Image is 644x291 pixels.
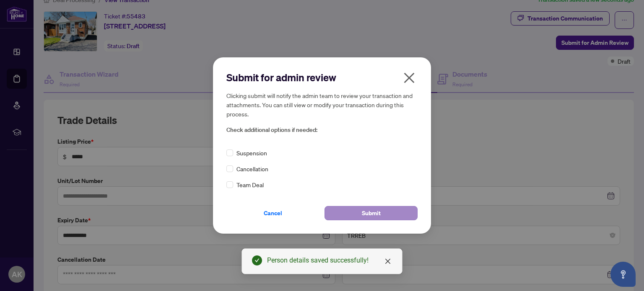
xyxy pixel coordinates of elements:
[402,71,416,85] span: close
[252,255,262,265] span: check-circle
[383,257,392,266] a: Close
[267,255,392,265] div: Person details saved successfully!
[236,164,268,173] span: Cancellation
[610,262,636,287] button: Open asap
[226,71,418,84] h2: Submit for admin review
[325,206,418,220] button: Submit
[264,206,282,220] span: Cancel
[236,148,267,157] span: Suspension
[362,206,381,220] span: Submit
[226,206,319,220] button: Cancel
[226,91,418,118] h5: Clicking submit will notify the admin team to review your transaction and attachments. You can st...
[226,125,418,135] span: Check additional options if needed:
[384,258,391,265] span: close
[236,180,264,189] span: Team Deal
